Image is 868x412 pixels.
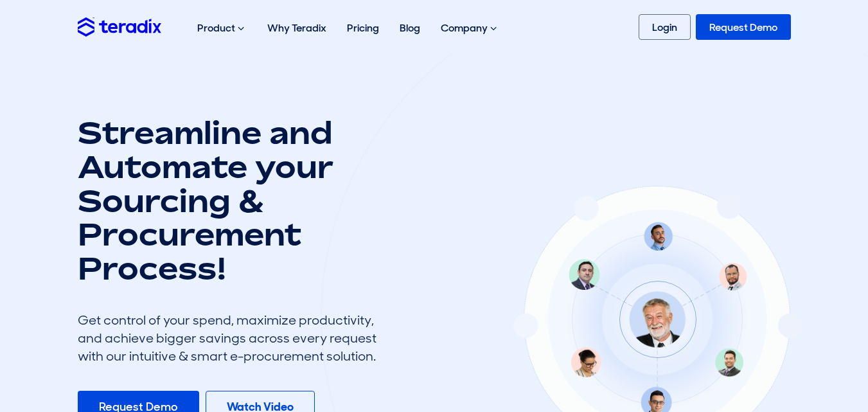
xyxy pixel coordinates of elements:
[78,311,386,365] div: Get control of your spend, maximize productivity, and achieve bigger savings across every request...
[430,8,509,49] div: Company
[639,14,691,40] a: Login
[78,17,161,36] img: Teradix logo
[187,8,257,49] div: Product
[257,8,337,48] a: Why Teradix
[78,116,386,285] h1: Streamline and Automate your Sourcing & Procurement Process!
[337,8,389,48] a: Pricing
[696,14,791,40] a: Request Demo
[389,8,430,48] a: Blog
